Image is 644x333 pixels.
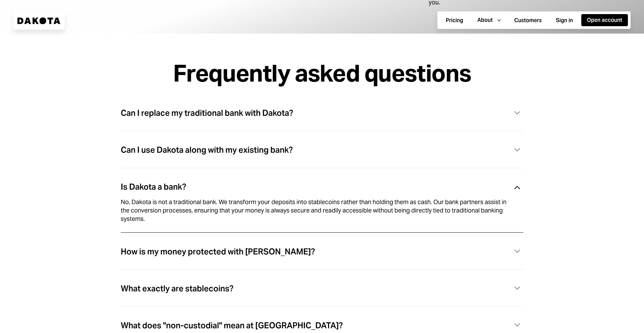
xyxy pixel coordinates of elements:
[477,16,493,24] div: About
[121,146,293,154] div: Can I use Dakota along with my existing bank?
[508,14,547,27] a: Customers
[121,183,186,191] div: Is Dakota a bank?
[121,247,315,256] div: How is my money protected with [PERSON_NAME]?
[440,14,469,27] a: Pricing
[121,198,507,223] div: No, Dakota is not a traditional bank. We transform your deposits into stablecoins rather than hol...
[550,14,579,27] button: Sign in
[508,14,547,27] button: Customers
[472,14,506,26] button: About
[173,60,471,86] div: Frequently asked questions
[550,14,579,27] a: Sign in
[121,321,343,330] div: What does "non-custodial" mean at [GEOGRAPHIC_DATA]?
[440,14,469,27] button: Pricing
[581,14,628,26] button: Open account
[121,284,233,293] div: What exactly are stablecoins?
[121,109,293,117] div: Can I replace my traditional bank with Dakota?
